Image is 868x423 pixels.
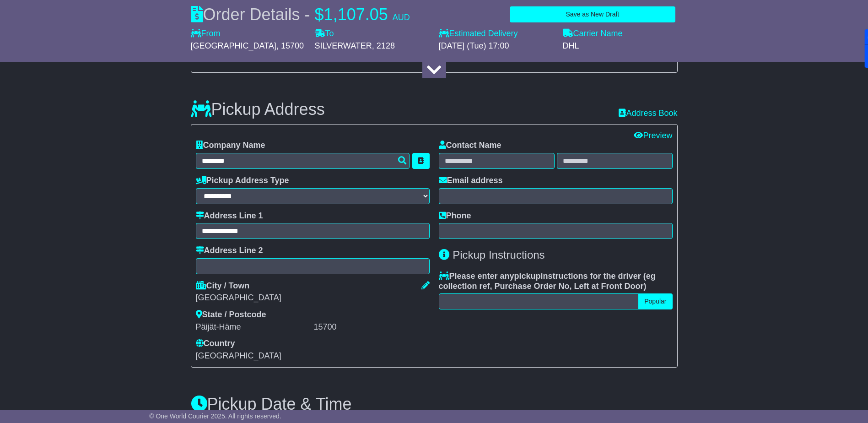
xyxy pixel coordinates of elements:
[439,41,554,51] div: [DATE] (Tue) 17:00
[439,271,673,291] label: Please enter any instructions for the driver ( )
[191,41,276,50] span: [GEOGRAPHIC_DATA]
[324,5,388,24] span: 1,107.05
[563,29,623,39] label: Carrier Name
[638,293,672,309] button: Popular
[372,41,395,50] span: , 2128
[514,271,541,281] span: pickup
[196,176,289,186] label: Pickup Address Type
[196,310,266,320] label: State / Postcode
[196,339,235,349] label: Country
[439,211,471,221] label: Phone
[196,281,250,291] label: City / Town
[191,100,325,119] h3: Pickup Address
[439,141,501,151] label: Contact Name
[439,29,554,39] label: Estimated Delivery
[196,293,430,303] div: [GEOGRAPHIC_DATA]
[196,322,312,332] div: Päijät-Häme
[196,211,263,221] label: Address Line 1
[196,351,281,360] span: [GEOGRAPHIC_DATA]
[619,108,677,119] a: Address Book
[191,395,678,413] h3: Pickup Date & Time
[563,41,678,51] div: DHL
[315,41,372,50] span: SILVERWATER
[149,412,281,420] span: © One World Courier 2025. All rights reserved.
[196,246,263,256] label: Address Line 2
[314,322,430,332] div: 15700
[510,6,675,22] button: Save as New Draft
[634,131,672,140] a: Preview
[191,29,221,39] label: From
[196,141,265,151] label: Company Name
[439,271,656,291] span: eg collection ref, Purchase Order No, Left at Front Door
[315,29,334,39] label: To
[393,13,410,22] span: AUD
[276,41,304,50] span: , 15700
[453,249,545,261] span: Pickup Instructions
[191,5,410,24] div: Order Details -
[315,5,324,24] span: $
[439,176,503,186] label: Email address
